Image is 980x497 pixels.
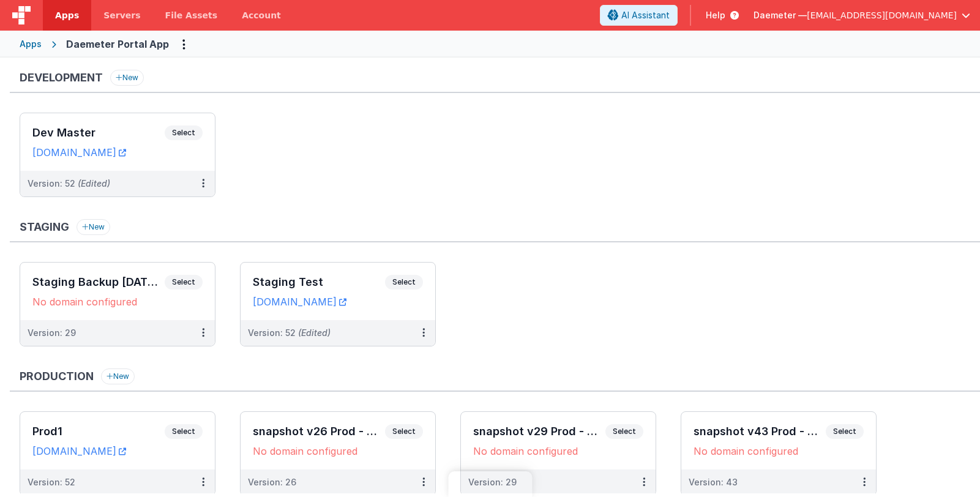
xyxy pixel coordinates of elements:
button: New [77,219,110,235]
div: Apps [20,38,42,50]
h3: Staging Test [253,276,385,288]
div: No domain configured [253,445,423,457]
span: (Edited) [78,178,110,189]
iframe: Marker.io feedback button [448,471,532,497]
button: AI Assistant [600,5,678,26]
button: New [101,368,135,384]
button: New [110,70,144,86]
h3: Dev Master [32,127,165,139]
div: No domain configured [32,296,203,308]
div: Version: 26 [248,476,296,488]
h3: snapshot v26 Prod - [DATE] [253,425,385,438]
h3: snapshot v29 Prod - [DATE] [473,425,605,438]
div: Version: 43 [689,476,738,488]
span: Select [165,275,203,290]
span: Apps [55,9,79,21]
a: [DOMAIN_NAME] [32,146,126,159]
span: AI Assistant [621,9,670,21]
span: Select [826,424,864,439]
h3: snapshot v43 Prod - [DATE] [694,425,826,438]
div: Version: 52 [28,476,75,488]
h3: Production [20,370,94,383]
button: Options [174,34,193,54]
div: Version: 52 [28,177,110,190]
span: Select [165,125,203,140]
a: [DOMAIN_NAME] [253,296,346,308]
div: No domain configured [694,445,864,457]
a: [DOMAIN_NAME] [32,445,126,457]
span: Select [385,275,423,290]
span: Help [706,9,725,21]
span: Select [165,424,203,439]
span: [EMAIL_ADDRESS][DOMAIN_NAME] [807,9,957,21]
button: Daemeter — [EMAIL_ADDRESS][DOMAIN_NAME] [754,9,970,21]
div: No domain configured [473,445,643,457]
div: Daemeter Portal App [66,37,169,51]
span: Servers [103,9,140,21]
h3: Development [20,72,103,84]
h3: Staging Backup [DATE]_vers29 [32,276,165,288]
div: Version: 52 [248,327,331,339]
span: (Edited) [298,327,331,338]
span: Select [385,424,423,439]
span: Select [605,424,643,439]
h3: Prod1 [32,425,165,438]
span: File Assets [165,9,218,21]
h3: Staging [20,221,69,233]
span: Daemeter — [754,9,807,21]
div: Version: 29 [28,327,76,339]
